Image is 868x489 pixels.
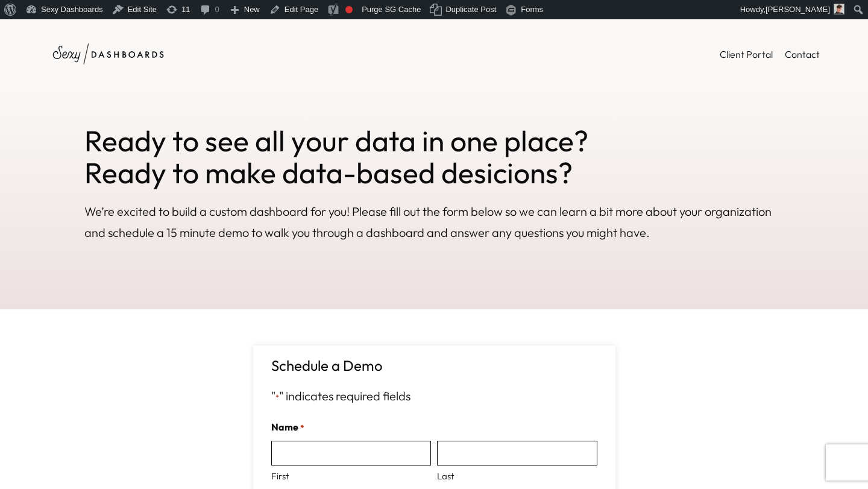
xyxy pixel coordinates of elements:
label: First [271,465,431,484]
h2: Ready to see all your data in one place? Ready to make data-based desicions? [84,125,784,189]
img: Sexy Dashboards [48,37,169,71]
span: Client Portal [720,48,773,60]
a: Contact [785,46,820,63]
span: Contact [785,48,820,60]
p: We’re excited to build a custom dashboard for you! Please fill out the form below so we can learn... [84,201,784,243]
h2: Schedule a Demo [271,358,597,373]
div: Focus keyphrase not set [345,6,353,13]
label: Last [437,465,597,484]
nav: Header Menu [720,46,820,63]
p: " " indicates required fields [271,385,597,406]
a: Client Portal [720,46,773,63]
span: [PERSON_NAME] [766,5,830,14]
legend: Name [271,418,304,435]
